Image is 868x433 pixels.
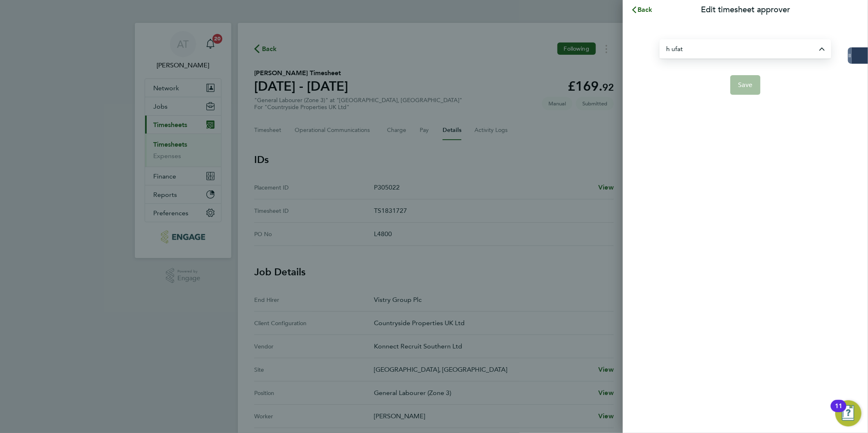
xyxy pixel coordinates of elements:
[638,6,653,13] span: Back
[660,39,831,58] input: Select an approver
[623,2,661,18] button: Back
[835,400,861,426] button: Open Resource Center, 11 new notifications
[835,406,842,417] div: 11
[701,4,790,16] p: Edit timesheet approver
